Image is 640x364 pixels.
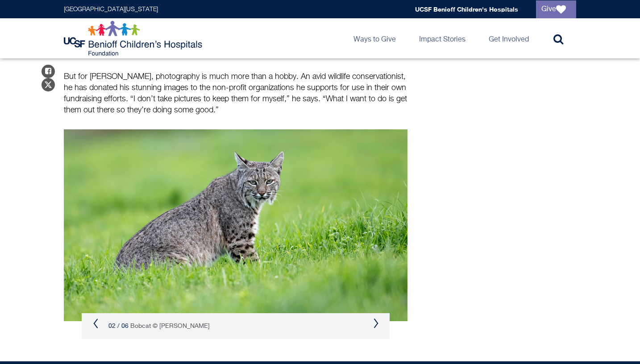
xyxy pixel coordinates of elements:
a: [GEOGRAPHIC_DATA][US_STATE] [64,6,158,12]
span: 02 / 06 [108,323,129,329]
a: Get Involved [482,18,536,58]
button: Next [373,318,378,329]
a: Ways to Give [346,18,403,58]
a: Impact Stories [412,18,473,58]
button: Previous [93,318,98,329]
a: UCSF Benioff Children's Hospitals [415,5,518,13]
img: Logo for UCSF Benioff Children's Hospitals Foundation [64,21,204,56]
small: Bobcat © [PERSON_NAME] [130,323,210,329]
img: Bobcat by Corey Raffel [64,129,407,321]
p: But for [PERSON_NAME], photography is much more than a hobby. An avid wildlife conservationist, h... [64,71,407,116]
a: Give [536,0,576,18]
